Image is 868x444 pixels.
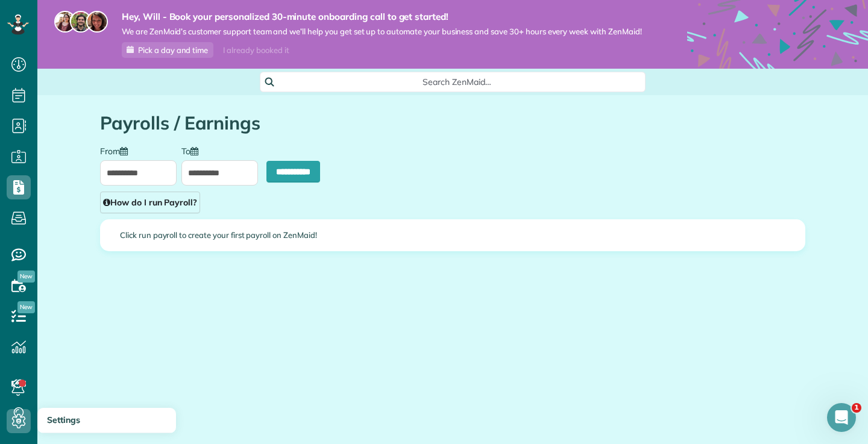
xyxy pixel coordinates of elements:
[17,270,35,283] span: New
[100,113,805,133] h1: Payrolls / Earnings
[181,145,204,155] label: To
[122,27,642,37] span: We are ZenMaid’s customer support team and we’ll help you get set up to automate your business an...
[138,45,208,55] span: Pick a day and time
[101,220,805,251] div: Click run payroll to create your first payroll on ZenMaid!
[86,11,108,33] img: michelle-19f622bdf1676172e81f8f8fba1fb50e276960ebfe0243fe18214015130c80e4.jpg
[47,414,80,425] span: Settings
[37,408,176,433] a: Settings
[17,301,35,313] span: New
[827,403,856,432] iframe: Intercom live chat
[122,42,213,58] a: Pick a day and time
[100,145,134,155] label: From
[122,11,642,23] strong: Hey, Will - Book your personalized 30-minute onboarding call to get started!
[70,11,92,33] img: jorge-587dff0eeaa6aab1f244e6dc62b8924c3b6ad411094392a53c71c6c4a576187d.jpg
[100,192,200,213] a: How do I run Payroll?
[216,43,296,58] div: I already booked it
[54,11,76,33] img: maria-72a9807cf96188c08ef61303f053569d2e2a8a1cde33d635c8a3ac13582a053d.jpg
[852,403,861,413] span: 1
